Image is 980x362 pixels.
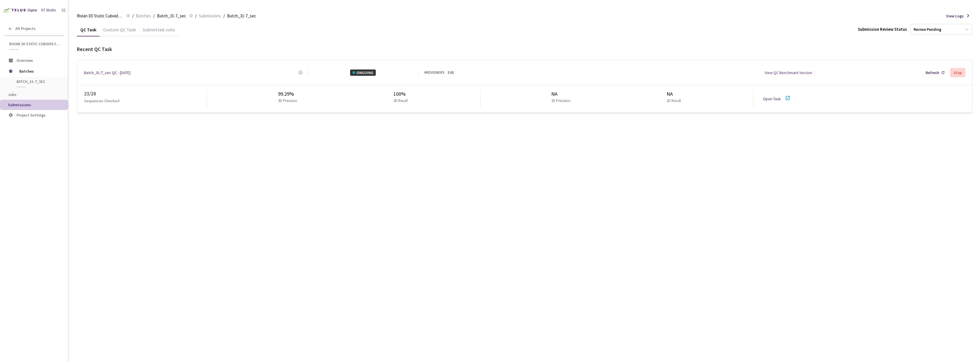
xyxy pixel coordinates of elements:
[157,13,186,19] span: Batch_31-7_sec
[84,98,119,104] p: Sequences Checked
[667,90,683,98] div: NA
[667,98,681,104] p: 2D Recall
[350,69,376,76] div: ONGOING
[393,90,410,98] div: 100%
[551,90,573,98] div: NA
[77,13,123,19] span: Rivian 3D Static Cuboids fixed[2024-25]
[448,70,454,75] a: Edit
[424,70,444,75] div: 4 REVIEWERS
[765,69,812,76] div: View QC Benchmark Version
[278,98,297,104] p: 3D Precision
[15,26,36,31] span: All Projects
[195,13,197,19] li: /
[19,66,58,77] span: Batches
[227,13,256,19] span: Batch_31-7_sec
[17,58,33,63] span: Overview
[8,102,31,107] span: Submissions
[763,96,781,101] a: Open Task
[84,90,207,98] div: 23 / 28
[223,13,225,19] li: /
[139,27,178,36] div: Submitted Jobs
[17,113,46,118] span: Project Settings
[84,69,130,76] a: Batch_31-7_sec QC - [DATE]
[199,13,221,19] span: Submissions
[135,13,152,19] a: Batches
[926,69,939,76] div: Refresh
[17,79,59,84] span: Batch_31-7_sec
[136,13,151,19] span: Batches
[100,27,139,36] div: Custom QC Task
[858,26,907,33] div: Submission Review Status
[198,13,222,19] a: Submissions
[153,13,155,19] li: /
[551,98,570,104] p: 2D Precision
[8,92,17,97] span: Jobs
[132,13,134,19] li: /
[946,13,964,19] span: View Logs
[77,45,973,53] div: Recent QC Task
[954,70,962,75] div: Stop
[77,27,100,36] div: QC Task
[393,98,408,104] p: 3D Recall
[41,7,56,13] div: GT Studio
[914,27,941,32] div: Review Pending
[278,90,299,98] div: 99.29%
[9,42,60,46] span: Rivian 3D Static Cuboids fixed[2024-25]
